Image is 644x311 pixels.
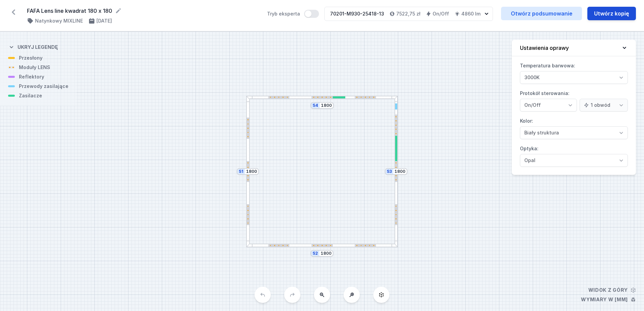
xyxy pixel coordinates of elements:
[18,44,58,51] h4: Ukryj legendę
[520,44,569,52] h4: Ustawienia oprawy
[394,169,405,174] input: Wymiar [mm]
[396,10,420,17] h4: 7522,75 zł
[433,10,449,17] h4: On/Off
[8,38,58,55] button: Ukryj legendę
[115,7,122,14] button: Edytuj nazwę projektu
[267,10,319,18] label: Tryb eksperta
[520,154,628,167] select: Optyka:
[587,7,636,20] button: Utwórz kopię
[520,99,577,112] select: Protokół sterowania:
[96,18,112,24] h4: [DATE]
[580,99,628,112] select: Protokół sterowania:
[520,60,628,84] label: Temperatura barwowa:
[324,7,493,21] button: 70201-M930-25418-137522,75 złOn/Off4860 lm
[501,7,582,20] a: Otwórz podsumowanie
[512,40,636,56] button: Ustawienia oprawy
[330,10,384,17] div: 70201-M930-25418-13
[321,103,332,108] input: Wymiar [mm]
[27,7,259,15] form: FAFA Lens line kwadrat 180 x 180
[321,251,331,256] input: Wymiar [mm]
[35,18,83,24] h4: Natynkowy MIXLINE
[304,10,319,18] button: Tryb eksperta
[461,10,480,17] h4: 4860 lm
[520,143,628,167] label: Optyka:
[520,116,628,139] label: Kolor:
[520,126,628,139] select: Kolor:
[246,169,257,174] input: Wymiar [mm]
[520,71,628,84] select: Temperatura barwowa:
[520,88,628,112] label: Protokół sterowania:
